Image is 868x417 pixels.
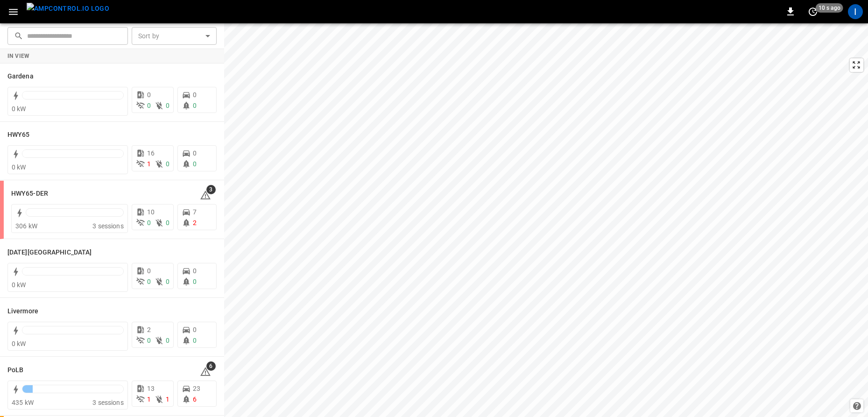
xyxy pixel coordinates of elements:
[193,385,200,392] span: 23
[193,160,197,168] span: 0
[193,337,197,344] span: 0
[166,102,169,109] span: 0
[12,163,26,171] span: 0 kW
[193,326,197,333] span: 0
[147,219,151,226] span: 0
[206,361,216,371] span: 6
[193,149,197,157] span: 0
[7,306,38,317] h6: Livermore
[147,160,151,168] span: 1
[147,91,151,99] span: 0
[193,219,197,226] span: 2
[166,337,169,344] span: 0
[166,219,169,226] span: 0
[12,399,34,406] span: 435 kW
[193,102,197,109] span: 0
[193,208,197,216] span: 7
[193,91,197,99] span: 0
[147,278,151,285] span: 0
[224,23,868,417] canvas: Map
[7,53,30,59] strong: In View
[12,105,26,113] span: 0 kW
[193,396,197,403] span: 6
[147,326,151,333] span: 2
[166,396,169,403] span: 1
[848,4,863,19] div: profile-icon
[805,4,820,19] button: set refresh interval
[166,278,169,285] span: 0
[7,71,34,82] h6: Gardena
[12,281,26,289] span: 0 kW
[147,208,155,216] span: 10
[193,267,197,275] span: 0
[206,185,216,194] span: 3
[166,160,169,168] span: 0
[147,102,151,109] span: 0
[92,399,124,406] span: 3 sessions
[27,3,109,14] img: ampcontrol.io logo
[92,222,124,230] span: 3 sessions
[12,340,26,347] span: 0 kW
[11,189,48,199] h6: HWY65-DER
[147,267,151,275] span: 0
[15,222,37,230] span: 306 kW
[816,3,843,13] span: 10 s ago
[147,149,155,157] span: 16
[7,130,30,140] h6: HWY65
[7,247,92,258] h6: Karma Center
[147,396,151,403] span: 1
[147,385,155,392] span: 13
[147,337,151,344] span: 0
[193,278,197,285] span: 0
[7,365,23,375] h6: PoLB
